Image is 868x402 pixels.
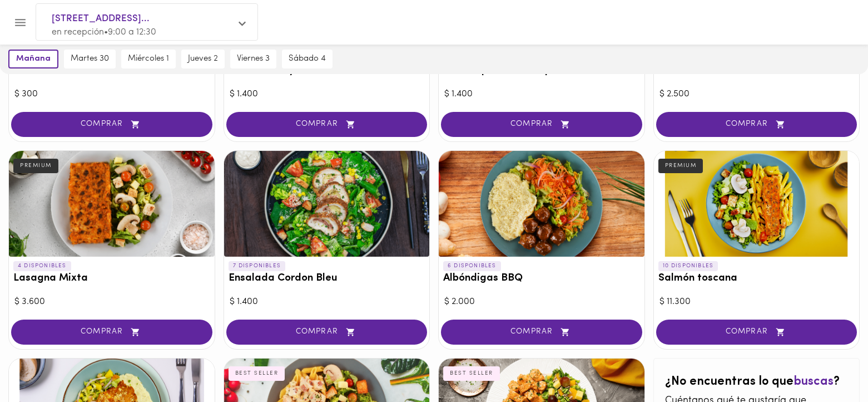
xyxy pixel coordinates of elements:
iframe: Messagebird Livechat Widget [803,337,857,391]
span: COMPRAR [670,327,844,337]
h2: ¿No encuentras lo que ? [665,375,849,389]
button: COMPRAR [441,112,642,137]
span: COMPRAR [670,120,844,129]
span: COMPRAR [240,120,414,129]
span: mañana [16,54,51,64]
button: COMPRAR [441,320,642,345]
span: COMPRAR [455,327,628,337]
p: 10 DISPONIBLES [658,261,718,271]
div: PREMIUM [658,159,703,173]
button: COMPRAR [656,112,857,137]
button: mañana [8,50,58,68]
div: $ 1.400 [230,88,424,101]
div: $ 3.600 [14,296,209,308]
div: Salmón toscana [654,151,860,257]
div: $ 1.400 [230,296,424,308]
button: COMPRAR [11,112,212,137]
div: $ 1.400 [444,88,639,101]
span: sábado 4 [289,54,326,64]
button: jueves 2 [181,50,225,68]
span: COMPRAR [25,120,199,129]
h3: Lasagna Mixta [13,273,210,285]
p: 7 DISPONIBLES [229,261,286,271]
span: viernes 3 [237,54,270,64]
div: $ 2.500 [659,88,854,101]
div: $ 300 [14,88,209,101]
div: BEST SELLER [443,366,500,381]
span: buscas [793,375,834,388]
span: miércoles 1 [128,54,169,64]
button: COMPRAR [226,112,428,137]
button: COMPRAR [226,320,428,345]
div: PREMIUM [13,159,58,173]
button: sábado 4 [282,50,333,68]
div: Lasagna Mixta [9,151,215,257]
button: martes 30 [64,50,116,68]
div: $ 11.300 [659,296,854,308]
button: Menu [7,9,34,36]
span: COMPRAR [25,327,199,337]
span: jueves 2 [188,54,218,64]
div: Albóndigas BBQ [439,151,644,257]
h3: Albóndigas BBQ [443,273,640,285]
div: BEST SELLER [229,366,285,381]
div: Ensalada Cordon Bleu [224,151,430,257]
p: 4 DISPONIBLES [13,261,71,271]
div: $ 2.000 [444,296,639,308]
h3: Ensalada Cordon Bleu [229,273,425,285]
span: COMPRAR [455,120,628,129]
h3: Salmón toscana [658,273,855,285]
span: COMPRAR [240,327,414,337]
span: [STREET_ADDRESS]... [52,12,231,26]
span: en recepción • 9:00 a 12:30 [52,28,156,37]
button: COMPRAR [11,320,212,345]
p: 6 DISPONIBLES [443,261,501,271]
button: viernes 3 [230,50,276,68]
span: martes 30 [71,54,109,64]
button: COMPRAR [656,320,857,345]
button: miércoles 1 [121,50,176,68]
